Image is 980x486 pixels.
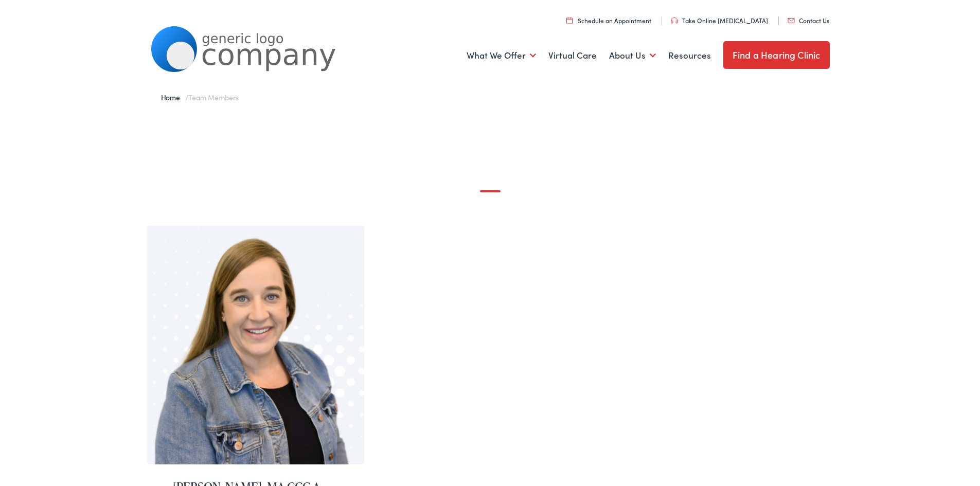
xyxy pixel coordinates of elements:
[788,18,795,23] img: utility icon
[668,37,711,75] a: Resources
[467,37,536,75] a: What We Offer
[671,17,678,24] img: utility icon
[161,92,239,102] span: /
[723,41,830,69] a: Find a Hearing Clinic
[161,92,185,102] a: Home
[548,37,597,75] a: Virtual Care
[566,16,651,25] a: Schedule an Appointment
[609,37,656,75] a: About Us
[188,92,238,102] span: Team Members
[671,16,768,25] a: Take Online [MEDICAL_DATA]
[788,16,829,25] a: Contact Us
[566,17,573,24] img: utility icon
